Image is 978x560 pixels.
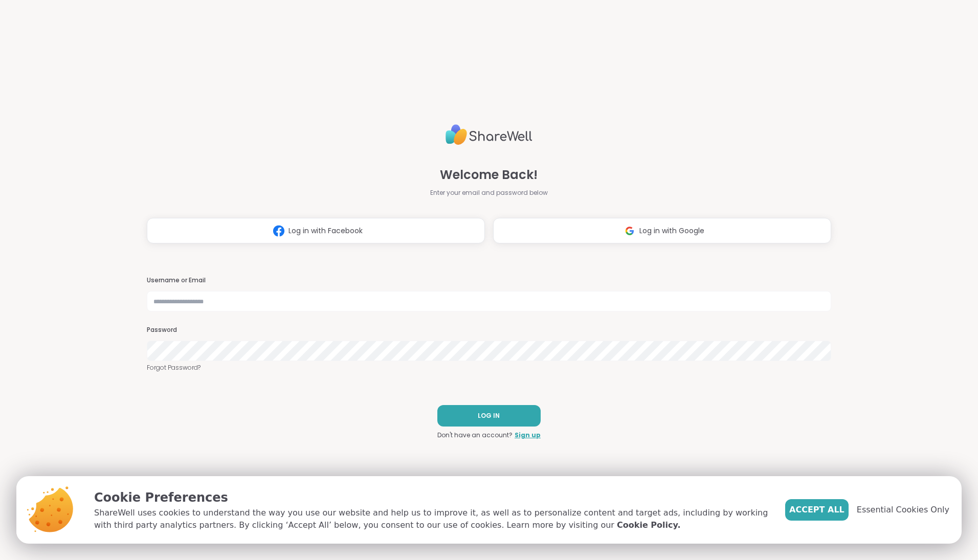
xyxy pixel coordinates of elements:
[446,120,532,149] img: ShareWell Logo
[94,507,769,531] p: ShareWell uses cookies to understand the way you use our website and help us to improve it, as we...
[437,405,541,427] button: LOG IN
[147,326,831,334] h3: Password
[437,431,513,440] span: Don't have an account?
[430,188,548,197] span: Enter your email and password below
[478,411,500,420] span: LOG IN
[785,499,849,521] button: Accept All
[147,218,485,243] button: Log in with Facebook
[617,519,680,531] a: Cookie Policy.
[620,221,639,240] img: ShareWell Logomark
[288,226,363,236] span: Log in with Facebook
[269,221,288,240] img: ShareWell Logomark
[147,276,831,285] h3: Username or Email
[147,363,831,372] a: Forgot Password?
[440,166,538,184] span: Welcome Back!
[857,504,949,516] span: Essential Cookies Only
[493,218,831,243] button: Log in with Google
[789,504,844,516] span: Accept All
[94,488,769,507] p: Cookie Preferences
[515,431,541,440] a: Sign up
[639,226,704,236] span: Log in with Google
